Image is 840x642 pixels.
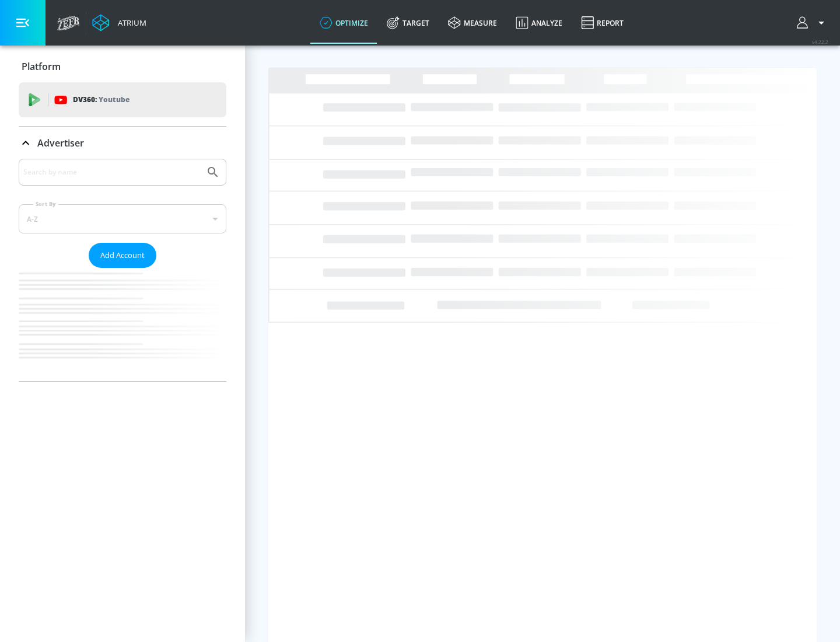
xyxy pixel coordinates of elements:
[19,82,226,117] div: DV360: Youtube
[113,18,146,28] div: Atrium
[572,2,633,44] a: Report
[19,127,226,159] div: Advertiser
[22,60,61,73] p: Platform
[439,2,506,44] a: measure
[100,249,145,262] span: Add Account
[99,93,129,106] p: Youtube
[73,93,129,106] p: DV360:
[23,165,200,180] input: Search by name
[19,268,226,381] nav: list of Advertiser
[37,137,84,149] p: Advertiser
[92,14,146,32] a: Atrium
[89,243,156,268] button: Add Account
[377,2,439,44] a: Target
[19,50,226,83] div: Platform
[310,2,377,44] a: optimize
[506,2,572,44] a: Analyze
[19,159,226,381] div: Advertiser
[33,200,58,208] label: Sort By
[19,204,226,233] div: A-Z
[812,39,828,45] span: v 4.22.2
